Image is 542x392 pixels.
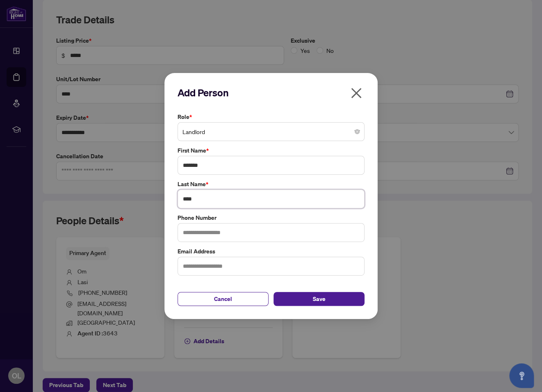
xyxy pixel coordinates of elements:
label: Email Address [178,247,364,256]
label: Role [178,112,364,121]
label: Phone Number [178,213,364,222]
span: Save [313,292,326,305]
button: Save [273,292,364,306]
span: close-circle [355,129,360,134]
button: Open asap [509,363,534,388]
span: close [350,87,363,100]
h2: Add Person [178,86,364,99]
span: Landlord [182,124,360,139]
label: Last Name [178,180,364,189]
span: Cancel [214,292,232,305]
label: First Name [178,146,364,155]
button: Cancel [178,292,269,306]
